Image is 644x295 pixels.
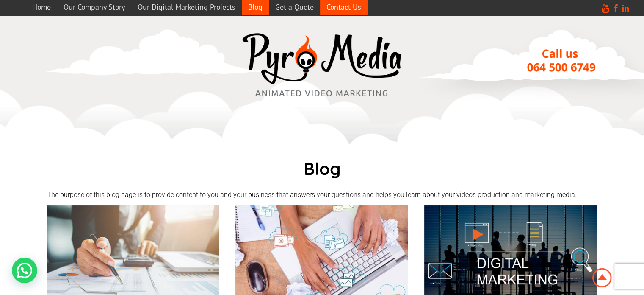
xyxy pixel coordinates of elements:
img: video marketing media company westville durban logo [238,28,407,102]
p: The purpose of this blog page is to provide content to you and your business that answers your qu... [47,191,597,199]
a: video marketing media company westville durban logo [238,28,407,104]
h1: Blog [47,158,597,179]
img: Animation Studio South Africa [591,267,614,289]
